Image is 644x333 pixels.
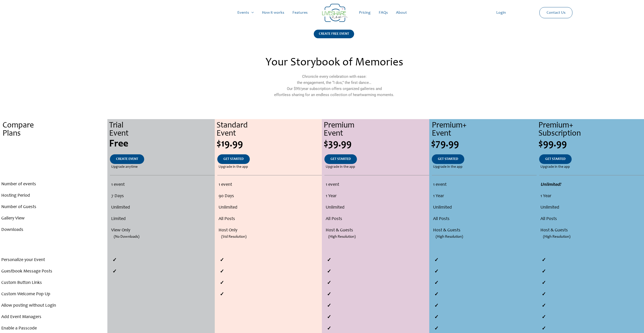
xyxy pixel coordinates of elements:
[111,202,213,213] li: Unlimited
[224,73,444,98] p: Chronicle every celebration with ease: the engagement, the “I dos,” the first dance… Our $99/year...
[1,201,106,213] li: Number of Guests
[433,164,463,170] span: Upgrade in the app
[224,57,444,68] h2: Your Storybook of Memories
[540,182,561,187] strong: Unlimited!
[438,157,458,161] span: GET STARTED
[326,191,428,202] li: 1 Year
[324,139,429,149] div: $39.99
[538,139,644,149] div: $99.99
[540,191,643,202] li: 1 Year
[540,202,643,213] li: Unlimited
[47,154,60,164] a: .
[326,225,428,236] li: Host & Guests
[392,5,411,21] a: About
[542,7,570,18] a: Contact Us
[109,122,215,138] div: Trial Event
[1,289,106,300] li: Custom Welcome Pop Up
[219,202,321,213] li: Unlimited
[492,5,510,21] a: Login
[109,139,215,149] div: Free
[219,225,321,236] li: Host Only
[111,213,213,225] li: Limited
[433,202,535,213] li: Unlimited
[258,5,288,21] a: How it works
[52,139,55,149] span: .
[324,122,429,138] div: Premium Event
[219,179,321,191] li: 1 event
[111,164,138,170] span: Upgrade anytime
[326,164,355,170] span: Upgrade in the app
[436,231,463,243] span: (High Resolution)
[219,191,321,202] li: 90 Days
[433,191,535,202] li: 1 Year
[1,190,106,201] li: Hosting Period
[217,139,322,149] div: $19.99
[217,122,322,138] div: Standard Event
[328,231,356,243] span: (High Resolution)
[540,164,570,170] span: Upgrade in the app
[375,5,392,21] a: FAQs
[114,231,139,243] span: (No Downloads)
[326,213,428,225] li: All Posts
[1,179,106,190] li: Number of events
[53,165,54,169] span: .
[110,154,144,164] a: CREATE EVENT
[314,30,354,38] div: CREATE FREE EVENT
[111,191,213,202] li: 7 Days
[1,213,106,224] li: Gallery View
[324,154,357,164] a: GET STARTED
[53,157,54,161] span: .
[326,179,428,191] li: 1 event
[116,157,138,161] span: CREATE EVENT
[1,266,106,277] li: Guestbook Message Posts
[9,5,635,21] nav: Site Navigation
[1,277,106,289] li: Custom Button Links
[433,213,535,225] li: All Posts
[431,139,537,149] div: $79.99
[288,5,312,21] a: Features
[540,213,643,225] li: All Posts
[322,4,348,22] img: Group 14 | Live Photo Slideshow for Events | Create Free Events Album for Any Occasion
[539,154,572,164] a: GET STARTED
[1,311,106,323] li: Add Event Managers
[111,179,213,191] li: 1 event
[314,30,354,45] a: CREATE FREE EVENT
[355,5,375,21] a: Pricing
[1,254,106,266] li: Personalize your Event
[543,231,570,243] span: (High Resolution)
[432,122,537,138] div: Premium+ Event
[111,225,213,236] li: View Only
[540,225,643,236] li: Host & Guests
[432,154,464,164] a: GET STARTED
[233,5,258,21] a: Events
[433,179,535,191] li: 1 event
[221,231,246,243] span: (Std Resolution)
[217,154,250,164] a: GET STARTED
[433,225,535,236] li: Host & Guests
[3,122,107,138] div: Compare Plans
[331,157,351,161] span: GET STARTED
[219,164,248,170] span: Upgrade in the app
[538,122,644,138] div: Premium+ Subscription
[219,213,321,225] li: All Posts
[1,300,106,311] li: Allow posting without Login
[326,202,428,213] li: Unlimited
[223,157,244,161] span: GET STARTED
[1,224,106,236] li: Downloads
[545,157,566,161] span: GET STARTED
